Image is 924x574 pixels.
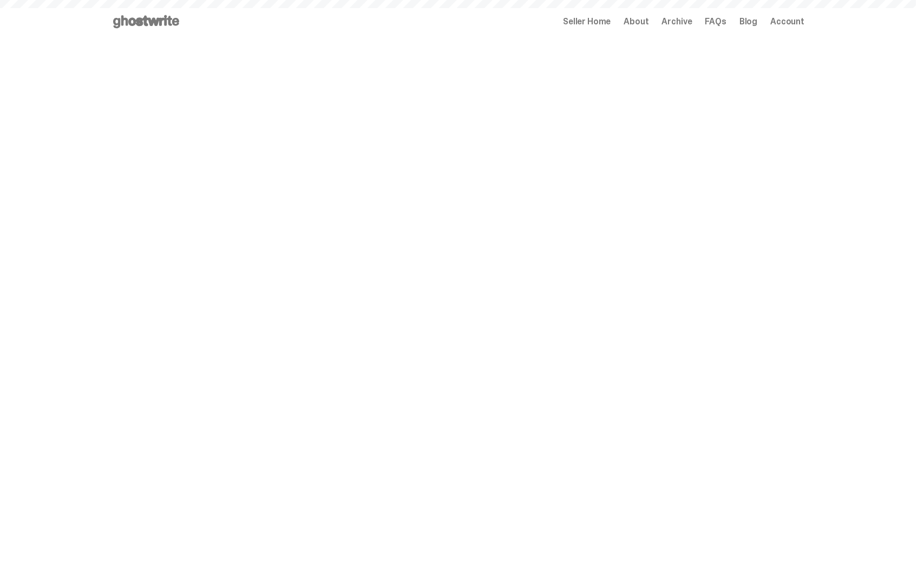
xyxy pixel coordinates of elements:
[770,17,804,26] a: Account
[624,17,648,26] a: About
[705,17,726,26] a: FAQs
[739,17,757,26] a: Blog
[563,17,611,26] a: Seller Home
[661,17,692,26] a: Archive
